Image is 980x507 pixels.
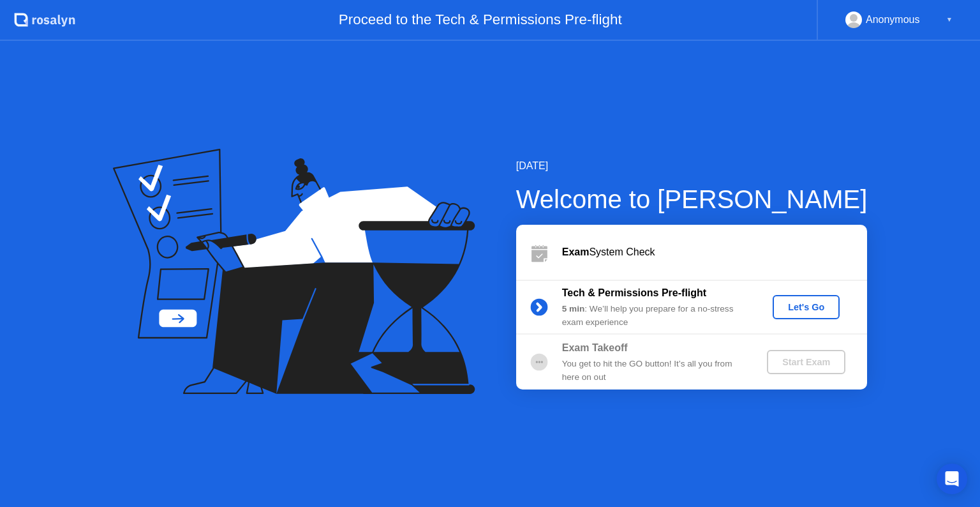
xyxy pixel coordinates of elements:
[516,180,868,218] div: Welcome to [PERSON_NAME]
[562,358,746,384] div: You get to hit the GO button! It’s all you from here on out
[562,303,746,329] div: : We’ll help you prepare for a no-stress exam experience
[937,464,967,494] div: Open Intercom Messenger
[562,342,628,353] b: Exam Takeoff
[562,287,706,298] b: Tech & Permissions Pre-flight
[778,302,835,312] div: Let's Go
[562,304,585,314] b: 5 min
[562,246,590,257] b: Exam
[562,245,867,260] div: System Check
[772,357,840,367] div: Start Exam
[767,350,845,374] button: Start Exam
[516,158,868,174] div: [DATE]
[946,11,953,28] div: ▼
[773,295,840,319] button: Let's Go
[866,11,920,28] div: Anonymous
